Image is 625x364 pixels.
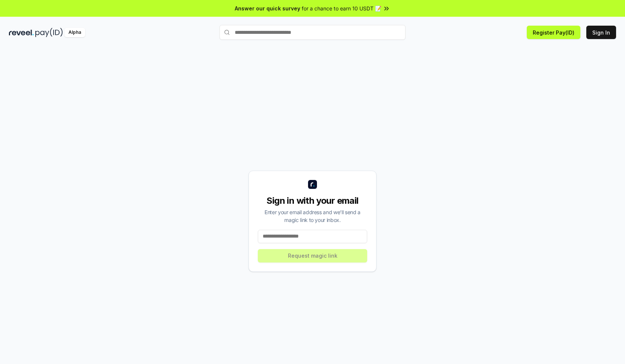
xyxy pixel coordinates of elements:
button: Register Pay(ID) [527,26,580,39]
div: Enter your email address and we’ll send a magic link to your inbox. [258,208,367,224]
img: pay_id [35,28,63,37]
span: for a chance to earn 10 USDT 📝 [302,4,381,12]
button: Sign In [586,26,616,39]
div: Sign in with your email [258,195,367,207]
img: reveel_dark [9,28,34,37]
span: Answer our quick survey [235,4,300,12]
img: logo_small [308,180,317,189]
div: Alpha [64,28,85,37]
